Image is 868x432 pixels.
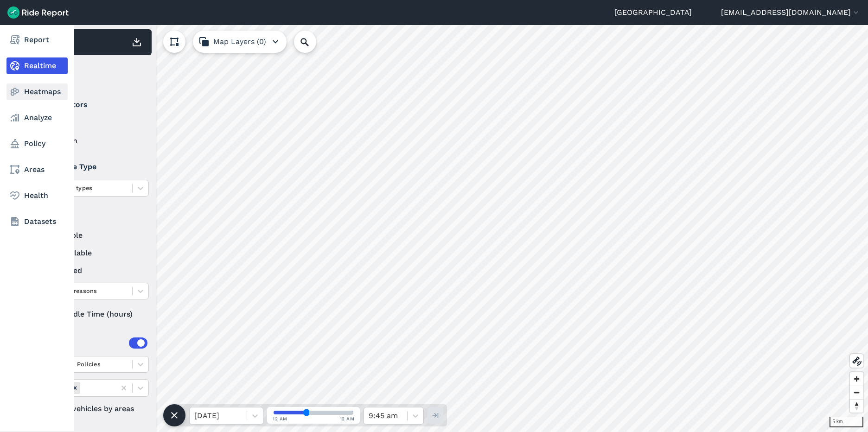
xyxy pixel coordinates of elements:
[7,6,69,19] img: Ride Report
[850,386,863,399] button: Zoom out
[38,92,147,118] summary: Operators
[850,372,863,386] button: Zoom in
[614,7,692,18] a: [GEOGRAPHIC_DATA]
[273,415,287,422] span: 12 AM
[38,248,149,259] label: unavailable
[38,306,149,323] div: Idle Time (hours)
[193,31,287,53] button: Map Layers (0)
[30,25,868,432] canvas: Map
[34,59,152,88] div: Filter
[38,265,149,276] label: reserved
[830,417,863,427] div: 5 km
[340,415,355,422] span: 12 AM
[38,403,149,414] label: Filter vehicles by areas
[38,204,147,230] summary: Status
[6,213,68,230] a: Datasets
[721,7,861,18] button: [EMAIL_ADDRESS][DOMAIN_NAME]
[38,118,149,129] label: Lime
[38,230,149,241] label: available
[38,330,147,356] summary: Areas
[50,337,147,349] div: Areas
[6,32,68,48] a: Report
[6,187,68,204] a: Health
[38,154,147,180] summary: Vehicle Type
[6,161,68,178] a: Areas
[70,382,80,394] div: Remove Areas (7)
[6,83,68,100] a: Heatmaps
[6,109,68,126] a: Analyze
[38,135,149,146] label: Neuron
[294,31,331,53] input: Search Location or Vehicles
[6,135,68,152] a: Policy
[850,399,863,413] button: Reset bearing to north
[6,57,68,74] a: Realtime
